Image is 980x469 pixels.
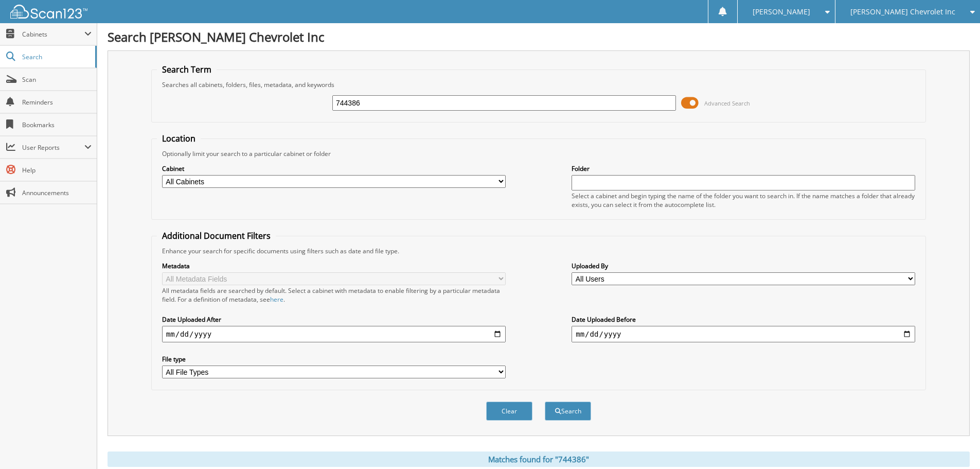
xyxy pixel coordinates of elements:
label: Metadata [162,262,506,270]
div: Searches all cabinets, folders, files, metadata, and keywords [157,80,920,89]
span: Scan [22,75,92,84]
span: Announcements [22,188,92,197]
button: Search [545,402,591,421]
legend: Additional Document Filters [157,230,276,241]
legend: Location [157,133,201,144]
span: User Reports [22,143,84,152]
div: All metadata fields are searched by default. Select a cabinet with metadata to enable filtering b... [162,286,506,304]
span: Help [22,166,92,175]
div: Enhance your search for specific documents using filters such as date and file type. [157,247,920,255]
img: scan123-logo-white.svg [10,5,87,19]
span: Advanced Search [704,99,750,107]
label: Date Uploaded Before [572,315,915,324]
label: Cabinet [162,164,506,173]
span: Bookmarks [22,120,92,129]
div: Matches found for "744386" [108,451,970,467]
label: Uploaded By [572,262,915,270]
input: end [572,326,915,342]
input: start [162,326,506,342]
label: File type [162,355,506,363]
span: [PERSON_NAME] [753,9,810,15]
div: Select a cabinet and begin typing the name of the folder you want to search in. If the name match... [572,192,915,209]
a: here [270,295,283,304]
h1: Search [PERSON_NAME] Chevrolet Inc [108,28,970,45]
span: Cabinets [22,30,84,39]
span: [PERSON_NAME] Chevrolet Inc [850,9,955,15]
label: Date Uploaded After [162,315,506,324]
span: Search [22,53,90,61]
div: Optionally limit your search to a particular cabinet or folder [157,149,920,158]
button: Clear [486,402,532,421]
legend: Search Term [157,64,217,75]
label: Folder [572,164,915,173]
span: Reminders [22,98,92,107]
